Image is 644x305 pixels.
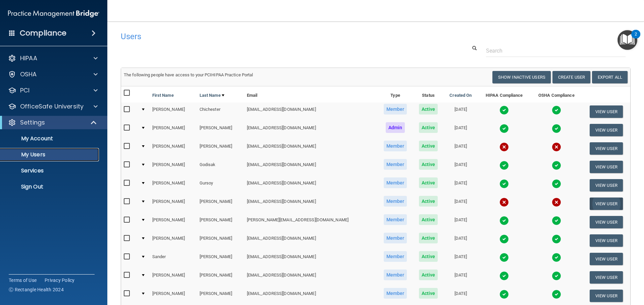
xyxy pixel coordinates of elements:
img: tick.e7d51cea.svg [499,234,509,244]
img: tick.e7d51cea.svg [552,161,561,170]
span: Active [419,122,438,133]
td: [PERSON_NAME] [150,102,197,121]
img: tick.e7d51cea.svg [499,253,509,262]
th: Email [244,86,377,102]
span: Ⓒ Rectangle Health 2024 [9,286,64,293]
td: [DATE] [443,231,478,250]
span: Member [384,270,407,280]
td: [PERSON_NAME] [150,121,197,139]
span: Member [384,251,407,262]
td: [DATE] [443,268,478,287]
button: View User [590,105,623,118]
button: View User [590,234,623,247]
span: Active [419,214,438,225]
td: [PERSON_NAME] [197,231,244,250]
button: View User [590,161,623,173]
td: [DATE] [443,176,478,195]
img: tick.e7d51cea.svg [499,179,509,188]
td: [PERSON_NAME] [197,250,244,268]
td: [DATE] [443,287,478,305]
a: Terms of Use [9,277,37,284]
th: Status [413,86,443,102]
button: Create User [552,71,590,83]
td: [PERSON_NAME] [197,287,244,305]
a: First Name [152,91,174,99]
td: Sander [150,250,197,268]
td: [EMAIL_ADDRESS][DOMAIN_NAME] [244,250,377,268]
button: View User [590,290,623,302]
td: [EMAIL_ADDRESS][DOMAIN_NAME] [244,195,377,213]
td: [PERSON_NAME] [197,139,244,158]
span: Active [419,177,438,188]
h4: Compliance [20,28,66,38]
td: [PERSON_NAME] [197,213,244,231]
td: [PERSON_NAME] [150,139,197,158]
div: 2 [635,34,637,43]
th: HIPAA Compliance [478,86,531,102]
p: Sign Out [4,183,96,190]
td: [DATE] [443,121,478,139]
img: tick.e7d51cea.svg [499,105,509,115]
span: Member [384,104,407,115]
td: [DATE] [443,213,478,231]
span: Active [419,270,438,280]
span: Active [419,233,438,243]
td: [PERSON_NAME] [150,231,197,250]
td: [EMAIL_ADDRESS][DOMAIN_NAME] [244,176,377,195]
h4: Users [121,32,414,41]
td: [EMAIL_ADDRESS][DOMAIN_NAME] [244,158,377,176]
img: tick.e7d51cea.svg [552,124,561,133]
td: [DATE] [443,158,478,176]
img: cross.ca9f0e7f.svg [499,198,509,207]
img: PMB logo [8,7,99,20]
button: View User [590,198,623,210]
p: HIPAA [20,54,37,62]
img: cross.ca9f0e7f.svg [552,142,561,152]
td: [DATE] [443,139,478,158]
button: View User [590,216,623,228]
button: View User [590,253,623,265]
span: Member [384,288,407,299]
a: Privacy Policy [45,277,75,284]
td: [EMAIL_ADDRESS][DOMAIN_NAME] [244,102,377,121]
td: [PERSON_NAME] [197,268,244,287]
a: OSHA [8,70,98,78]
img: tick.e7d51cea.svg [552,271,561,281]
td: Chichester [197,102,244,121]
td: [PERSON_NAME] [150,268,197,287]
span: Active [419,196,438,207]
button: View User [590,179,623,192]
img: tick.e7d51cea.svg [499,271,509,281]
img: tick.e7d51cea.svg [499,161,509,170]
td: [PERSON_NAME] [150,176,197,195]
img: tick.e7d51cea.svg [552,216,561,225]
span: Admin [386,122,405,133]
img: tick.e7d51cea.svg [552,234,561,244]
p: My Users [4,151,96,158]
span: Active [419,159,438,170]
th: Type [377,86,413,102]
img: cross.ca9f0e7f.svg [552,198,561,207]
th: OSHA Compliance [531,86,582,102]
img: tick.e7d51cea.svg [552,179,561,188]
td: [EMAIL_ADDRESS][DOMAIN_NAME] [244,287,377,305]
td: [DATE] [443,102,478,121]
button: View User [590,142,623,155]
span: Active [419,288,438,299]
button: View User [590,271,623,284]
img: tick.e7d51cea.svg [552,290,561,299]
span: Member [384,177,407,188]
span: Member [384,159,407,170]
p: PCI [20,86,30,94]
a: PCI [8,86,98,94]
p: My Account [4,135,96,142]
a: Settings [8,119,97,127]
button: Show Inactive Users [492,71,551,83]
td: [DATE] [443,195,478,213]
td: [PERSON_NAME] [150,158,197,176]
td: Gursoy [197,176,244,195]
a: Export All [592,71,628,83]
p: OSHA [20,70,37,78]
td: [PERSON_NAME] [150,287,197,305]
span: Member [384,214,407,225]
